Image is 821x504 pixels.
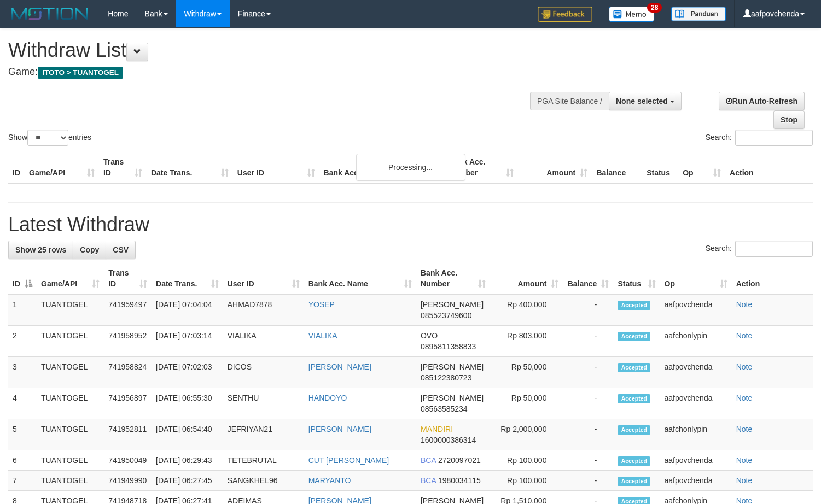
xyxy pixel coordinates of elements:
td: aafpovchenda [660,294,732,326]
span: Accepted [618,394,650,403]
td: - [563,388,613,419]
a: [PERSON_NAME] [308,362,371,371]
td: 1 [8,294,37,326]
img: Feedback.jpg [538,7,592,22]
th: Game/API: activate to sort column ascending [37,263,104,294]
th: Status: activate to sort column ascending [613,263,660,294]
td: [DATE] 07:04:04 [152,294,223,326]
td: TUANTOGEL [37,388,104,419]
h1: Withdraw List [8,39,537,61]
td: Rp 100,000 [490,471,563,491]
td: SANGKHEL96 [223,471,304,491]
td: TETEBRUTAL [223,450,304,471]
td: TUANTOGEL [37,326,104,357]
button: None selected [609,92,682,110]
span: OVO [421,331,438,340]
a: [PERSON_NAME] [308,425,371,433]
span: 28 [647,3,662,13]
th: Trans ID [99,152,147,183]
th: Action [732,263,813,294]
span: ITOTO > TUANTOGEL [38,67,123,79]
span: CSV [113,245,129,254]
a: Note [736,300,753,309]
select: Showentries [27,130,68,146]
a: Show 25 rows [8,241,73,259]
span: [PERSON_NAME] [421,394,484,402]
h1: Latest Withdraw [8,214,813,236]
td: TUANTOGEL [37,450,104,471]
a: Note [736,476,753,485]
label: Search: [706,130,813,146]
td: aafpovchenda [660,450,732,471]
th: Bank Acc. Number: activate to sort column ascending [416,263,490,294]
td: DICOS [223,357,304,388]
td: SENTHU [223,388,304,419]
h4: Game: [8,67,537,78]
td: - [563,419,613,450]
span: Accepted [618,301,650,310]
td: - [563,450,613,471]
span: Accepted [618,332,650,341]
span: Copy 1980034115 to clipboard [438,476,481,485]
span: [PERSON_NAME] [421,362,484,371]
a: VIALIKA [308,331,337,340]
td: 741952811 [104,419,152,450]
th: Status [642,152,678,183]
td: [DATE] 06:55:30 [152,388,223,419]
th: Op: activate to sort column ascending [660,263,732,294]
span: Accepted [618,477,650,486]
img: MOTION_logo.png [8,5,91,22]
td: - [563,357,613,388]
th: Date Trans. [147,152,233,183]
span: Accepted [618,363,650,372]
th: Game/API [25,152,99,183]
td: [DATE] 06:29:43 [152,450,223,471]
td: VIALIKA [223,326,304,357]
span: Accepted [618,425,650,435]
td: Rp 803,000 [490,326,563,357]
td: 741958952 [104,326,152,357]
a: HANDOYO [308,394,347,402]
th: Date Trans.: activate to sort column ascending [152,263,223,294]
span: None selected [616,97,668,106]
th: ID [8,152,25,183]
span: Accepted [618,456,650,466]
a: CUT [PERSON_NAME] [308,456,389,465]
span: BCA [421,456,436,465]
td: 5 [8,419,37,450]
th: User ID: activate to sort column ascending [223,263,304,294]
td: 7 [8,471,37,491]
th: Bank Acc. Name [319,152,445,183]
span: Copy 085122380723 to clipboard [421,373,471,382]
td: aafchonlypin [660,419,732,450]
td: - [563,326,613,357]
span: Copy 0895811358833 to clipboard [421,342,476,351]
img: Button%20Memo.svg [609,7,655,22]
a: Copy [73,241,106,259]
td: TUANTOGEL [37,357,104,388]
span: Copy 1600000386314 to clipboard [421,436,476,444]
td: Rp 50,000 [490,357,563,388]
td: Rp 100,000 [490,450,563,471]
input: Search: [735,241,813,257]
td: [DATE] 06:27:45 [152,471,223,491]
td: 6 [8,450,37,471]
td: - [563,294,613,326]
a: Note [736,394,753,402]
th: Balance: activate to sort column ascending [563,263,613,294]
th: Bank Acc. Name: activate to sort column ascending [304,263,416,294]
a: Stop [773,110,805,129]
td: 741958824 [104,357,152,388]
a: Note [736,331,753,340]
div: Processing... [356,154,465,181]
td: 741956897 [104,388,152,419]
th: Amount [518,152,592,183]
th: Op [678,152,725,183]
td: 4 [8,388,37,419]
th: ID: activate to sort column descending [8,263,37,294]
td: TUANTOGEL [37,419,104,450]
td: [DATE] 07:03:14 [152,326,223,357]
td: [DATE] 06:54:40 [152,419,223,450]
span: BCA [421,476,436,485]
a: Note [736,425,753,433]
